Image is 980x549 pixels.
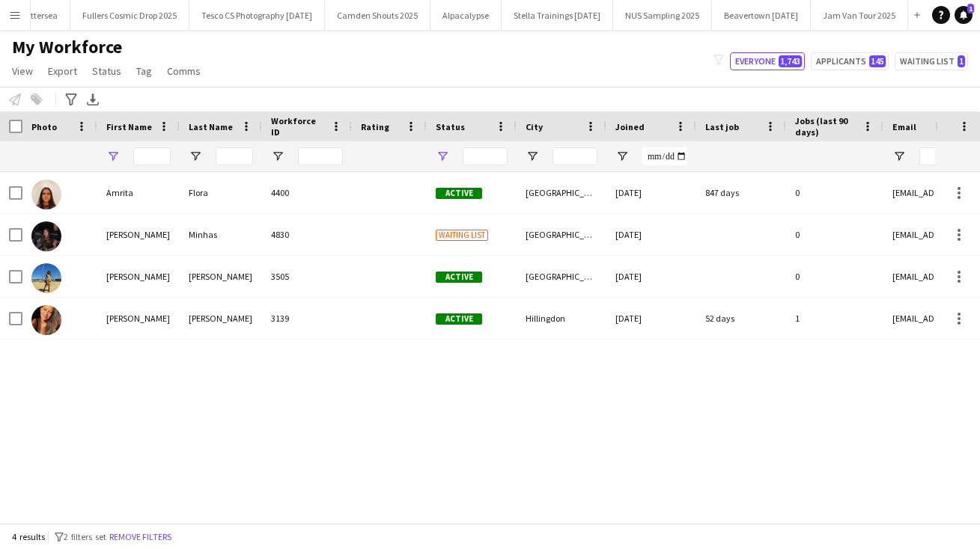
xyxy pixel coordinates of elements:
[615,121,645,132] span: Joined
[62,91,80,108] app-action-btn: Advanced filters
[48,64,77,78] span: Export
[606,214,696,255] div: [DATE]
[189,150,202,163] button: Open Filter Menu
[97,256,180,297] div: [PERSON_NAME]
[180,172,262,213] div: Flora
[271,115,325,138] span: Workforce ID
[42,61,83,81] a: Export
[216,147,253,165] input: Last Name Filter Input
[12,36,122,58] span: My Workforce
[262,214,352,255] div: 4830
[696,172,786,213] div: 847 days
[12,64,33,78] span: View
[97,298,180,339] div: [PERSON_NAME]
[133,147,171,165] input: First Name Filter Input
[436,230,488,241] span: Waiting list
[892,121,916,132] span: Email
[958,55,965,67] span: 1
[6,61,39,81] a: View
[106,529,174,545] button: Remove filters
[786,256,883,297] div: 0
[106,121,152,132] span: First Name
[786,214,883,255] div: 0
[161,61,207,81] a: Comms
[642,147,687,165] input: Joined Filter Input
[325,1,430,30] button: Camden Shouts 2025
[70,1,189,30] button: Fullers Cosmic Drop 2025
[606,298,696,339] div: [DATE]
[606,172,696,213] div: [DATE]
[786,172,883,213] div: 0
[262,256,352,297] div: 3505
[436,313,482,325] span: Active
[106,150,120,163] button: Open Filter Menu
[712,1,811,30] button: Beavertown [DATE]
[189,121,233,132] span: Last Name
[436,121,465,132] span: Status
[167,64,201,78] span: Comms
[553,147,597,165] input: City Filter Input
[430,1,502,30] button: Alpacalypse
[84,91,102,108] app-action-btn: Export XLSX
[97,214,180,255] div: [PERSON_NAME]
[517,298,606,339] div: Hillingdon
[130,61,158,81] a: Tag
[31,263,61,293] img: Rita Sequeira
[180,256,262,297] div: [PERSON_NAME]
[615,150,629,163] button: Open Filter Menu
[526,150,539,163] button: Open Filter Menu
[786,298,883,339] div: 1
[696,298,786,339] div: 52 days
[811,52,889,70] button: Applicants145
[967,4,974,13] span: 1
[31,121,57,132] span: Photo
[189,1,325,30] button: Tesco CS Photography [DATE]
[136,64,152,78] span: Tag
[517,256,606,297] div: [GEOGRAPHIC_DATA]
[361,121,389,132] span: Rating
[795,115,856,138] span: Jobs (last 90 days)
[31,180,61,209] img: Amrita Flora
[436,188,482,199] span: Active
[180,298,262,339] div: [PERSON_NAME]
[298,147,343,165] input: Workforce ID Filter Input
[31,221,61,251] img: Rita Minhas
[502,1,613,30] button: Stella Trainings [DATE]
[86,61,127,81] a: Status
[436,272,482,283] span: Active
[517,172,606,213] div: [GEOGRAPHIC_DATA]
[262,298,352,339] div: 3139
[811,1,908,30] button: Jam Van Tour 2025
[271,150,284,163] button: Open Filter Menu
[613,1,712,30] button: NUS Sampling 2025
[779,55,802,67] span: 1,743
[606,256,696,297] div: [DATE]
[955,6,973,24] a: 1
[892,150,906,163] button: Open Filter Menu
[92,64,121,78] span: Status
[730,52,805,70] button: Everyone1,743
[97,172,180,213] div: Amrita
[436,150,449,163] button: Open Filter Menu
[705,121,739,132] span: Last job
[869,55,886,67] span: 145
[526,121,543,132] span: City
[517,214,606,255] div: [GEOGRAPHIC_DATA]
[64,531,106,542] span: 2 filters set
[262,172,352,213] div: 4400
[31,305,61,335] img: Sarita Davis
[180,214,262,255] div: Minhas
[895,52,968,70] button: Waiting list1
